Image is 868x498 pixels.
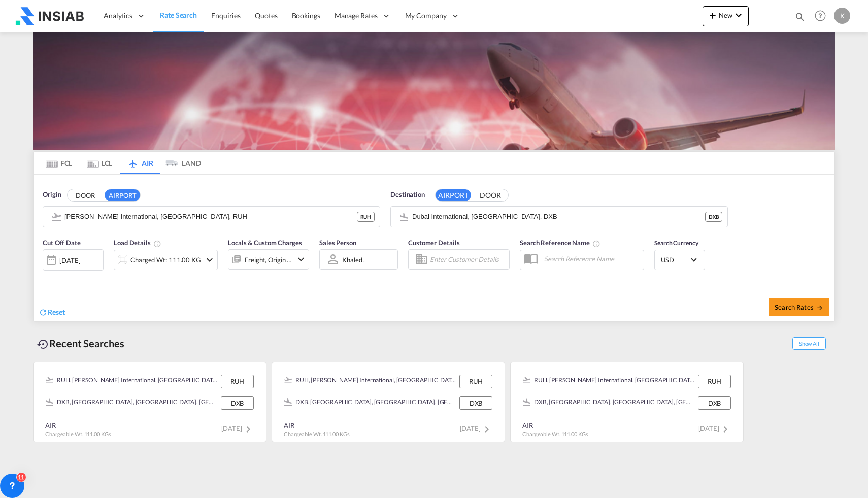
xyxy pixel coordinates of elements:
[405,11,447,21] span: My Company
[68,189,103,201] button: DOOR
[130,253,201,267] div: Charged Wt: 111.00 KG
[460,424,493,433] span: [DATE]
[792,337,826,350] span: Show All
[661,255,689,264] span: USD
[160,152,201,174] md-tab-item: LAND
[834,8,850,24] div: K
[48,308,65,316] span: Reset
[43,270,50,283] md-datepicker: Select
[45,421,111,430] div: AIR
[698,375,731,388] div: RUH
[33,32,835,150] img: Airfreight+BACKGROUD.png
[33,332,128,355] div: Recent Searches
[46,376,53,384] img: air_pod.svg
[523,396,695,410] div: DXB, Dubai International, Dubai, United Arab Emirates, Middle East, Middle East
[292,11,320,20] span: Bookings
[769,298,829,316] button: Search Ratesicon-arrow-right
[114,239,161,247] span: Load Details
[245,253,292,267] div: Freight Origin Destination
[204,254,216,266] md-icon: icon-chevron-down
[284,430,350,437] span: Chargeable Wt. 111.00 KGs
[794,11,806,22] md-icon: icon-magnify
[481,423,493,436] md-icon: icon-chevron-right
[39,307,65,318] div: icon-refreshReset
[698,396,731,410] div: DXB
[39,152,79,174] md-tab-item: FCL
[698,424,731,433] span: [DATE]
[39,308,48,317] md-icon: icon-refresh
[127,157,139,165] md-icon: icon-airplane
[284,421,350,430] div: AIR
[342,256,365,264] div: Khaled .
[705,212,722,222] div: DXB
[228,239,302,247] span: Locals & Custom Charges
[707,11,745,19] span: New
[520,239,600,247] span: Search Reference Name
[459,375,492,388] div: RUH
[43,249,104,271] div: [DATE]
[46,375,218,388] div: RUH, King Khaled International, Riyadh, Saudi Arabia, Middle East, Middle East
[221,396,254,410] div: DXB
[15,5,84,27] img: 0ea05a20c6b511ef93588b618553d863.png
[43,207,380,227] md-input-container: King Khaled International, Riyadh, RUH
[104,11,132,21] span: Analytics
[114,250,218,270] div: Charged Wt: 111.00 KGicon-chevron-down
[430,252,506,267] input: Enter Customer Details
[812,7,834,25] div: Help
[43,190,61,200] span: Origin
[284,375,457,388] div: RUH, King Khaled International, Riyadh, Saudi Arabia, Middle East, Middle East
[34,175,834,321] div: Origin DOOR AIRPORT King Khaled International, Riyadh, RUHDestination AIRPORT DOOR Dubai Internat...
[539,251,644,267] input: Search Reference Name
[59,256,80,265] div: [DATE]
[43,239,81,247] span: Cut Off Date
[473,189,508,201] button: DOOR
[654,239,698,247] span: Search Currency
[707,9,719,21] md-icon: icon-plus 400-fg
[33,362,266,442] recent-search-card: RUH, [PERSON_NAME] International, [GEOGRAPHIC_DATA], [GEOGRAPHIC_DATA], [GEOGRAPHIC_DATA], [GEOGR...
[816,304,823,311] md-icon: icon-arrow-right
[46,396,218,410] div: DXB, Dubai International, Dubai, United Arab Emirates, Middle East, Middle East
[812,7,829,24] span: Help
[319,239,356,247] span: Sales Person
[510,362,744,442] recent-search-card: RUH, [PERSON_NAME] International, [GEOGRAPHIC_DATA], [GEOGRAPHIC_DATA], [GEOGRAPHIC_DATA], [GEOGR...
[153,240,161,248] md-icon: Chargeable Weight
[719,423,731,436] md-icon: icon-chevron-right
[64,209,357,224] input: Search by Airport
[160,11,197,19] span: Rate Search
[357,212,375,222] div: RUH
[412,209,705,224] input: Search by Airport
[37,338,49,350] md-icon: icon-backup-restore
[775,303,823,311] span: Search Rates
[211,11,241,20] span: Enquiries
[284,376,292,384] img: air_pod.svg
[272,362,505,442] recent-search-card: RUH, [PERSON_NAME] International, [GEOGRAPHIC_DATA], [GEOGRAPHIC_DATA], [GEOGRAPHIC_DATA], [GEOGR...
[390,190,425,200] span: Destination
[341,252,379,267] md-select: Sales Person: Khaled .
[255,11,277,20] span: Quotes
[522,430,588,437] span: Chargeable Wt. 111.00 KGs
[39,152,201,174] md-pagination-wrapper: Use the left and right arrow keys to navigate between tabs
[79,152,120,174] md-tab-item: LCL
[703,6,749,26] button: icon-plus 400-fgNewicon-chevron-down
[45,430,111,437] span: Chargeable Wt. 111.00 KGs
[120,152,160,174] md-tab-item: AIR
[522,421,588,430] div: AIR
[794,11,806,26] div: icon-magnify
[436,189,471,201] button: AIRPORT
[592,240,600,248] md-icon: Your search will be saved by the below given name
[295,253,307,265] md-icon: icon-chevron-down
[284,398,292,406] img: air_pol.svg
[46,398,53,406] img: air_pol.svg
[732,9,745,21] md-icon: icon-chevron-down
[242,423,254,436] md-icon: icon-chevron-right
[228,249,309,270] div: Freight Origin Destinationicon-chevron-down
[523,398,530,406] img: air_pol.svg
[391,207,727,227] md-input-container: Dubai International, Dubai, DXB
[660,252,699,267] md-select: Select Currency: $ USDUnited States Dollar
[408,239,459,247] span: Customer Details
[284,396,457,410] div: DXB, Dubai International, Dubai, United Arab Emirates, Middle East, Middle East
[459,396,492,410] div: DXB
[221,375,254,388] div: RUH
[523,375,695,388] div: RUH, King Khaled International, Riyadh, Saudi Arabia, Middle East, Middle East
